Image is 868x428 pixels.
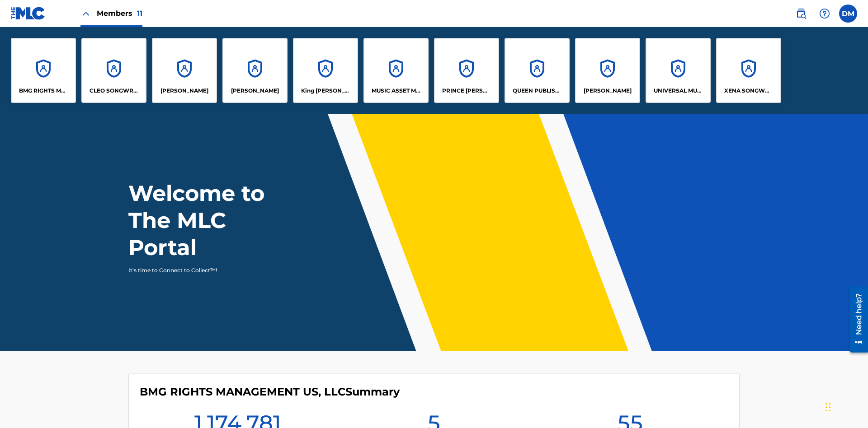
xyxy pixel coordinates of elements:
img: MLC Logo [11,7,46,20]
p: XENA SONGWRITER [724,87,774,95]
h4: BMG RIGHTS MANAGEMENT US, LLC [140,385,400,399]
div: Help [816,5,834,23]
a: AccountsMUSIC ASSET MANAGEMENT (MAM) [363,38,429,103]
a: AccountsBMG RIGHTS MANAGEMENT US, LLC [11,38,76,103]
img: search [796,8,807,19]
a: AccountsCLEO SONGWRITER [81,38,146,103]
span: Members [97,8,142,19]
p: UNIVERSAL MUSIC PUB GROUP [654,87,703,95]
p: King McTesterson [301,87,350,95]
p: ELVIS COSTELLO [160,87,208,95]
a: AccountsPRINCE [PERSON_NAME] [434,38,499,103]
a: AccountsQUEEN PUBLISHA [505,38,570,103]
img: Close [80,8,91,19]
iframe: Resource Center [843,283,868,357]
div: Drag [826,394,831,421]
iframe: Chat Widget [823,385,868,428]
p: QUEEN PUBLISHA [513,87,562,95]
p: PRINCE MCTESTERSON [442,87,491,95]
div: User Menu [839,5,857,23]
a: AccountsXENA SONGWRITER [716,38,781,103]
p: BMG RIGHTS MANAGEMENT US, LLC [19,87,68,95]
p: CLEO SONGWRITER [90,87,139,95]
h1: Welcome to The MLC Portal [128,180,297,261]
span: 11 [137,9,142,18]
img: help [819,8,830,19]
p: RONALD MCTESTERSON [584,87,632,95]
p: MUSIC ASSET MANAGEMENT (MAM) [372,87,421,95]
a: AccountsKing [PERSON_NAME] [293,38,358,103]
p: EYAMA MCSINGER [231,87,279,95]
p: It's time to Connect to Collect™! [128,266,285,274]
a: Accounts[PERSON_NAME] [575,38,640,103]
a: Accounts[PERSON_NAME] [152,38,217,103]
a: Public Search [792,5,810,23]
a: AccountsUNIVERSAL MUSIC PUB GROUP [646,38,711,103]
a: Accounts[PERSON_NAME] [222,38,288,103]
